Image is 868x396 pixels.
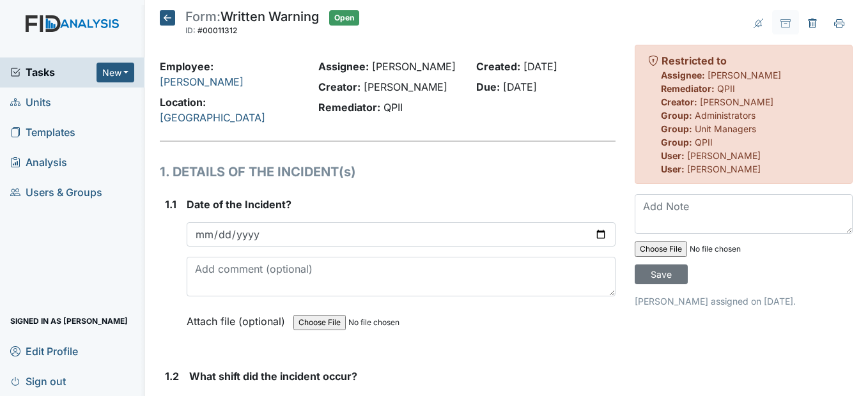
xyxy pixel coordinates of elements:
span: Form: [185,9,221,24]
strong: User: [661,164,685,174]
span: Templates [10,123,75,142]
span: [DATE] [503,80,537,93]
span: #00011312 [198,26,237,35]
span: [PERSON_NAME] [700,96,773,107]
h1: 1. DETAILS OF THE INCIDENT(s) [160,162,615,181]
strong: Creator: [661,96,697,107]
button: New [97,63,135,82]
span: Users & Groups [10,183,102,202]
strong: Group: [661,123,692,134]
strong: Assignee: [661,70,705,80]
strong: Group: [661,110,692,121]
strong: Due: [476,80,500,93]
span: ID: [185,26,196,35]
span: QPII [384,101,403,114]
strong: Restricted to [662,54,727,67]
span: Sign out [10,371,66,391]
p: [PERSON_NAME] assigned on [DATE]. [635,294,853,308]
span: [PERSON_NAME] [687,150,761,161]
a: [GEOGRAPHIC_DATA] [160,111,265,124]
div: Written Warning [185,10,319,38]
span: [PERSON_NAME] [687,164,761,174]
strong: Creator: [318,80,360,93]
span: Units [10,93,51,112]
span: [DATE] [523,60,557,73]
label: Attach file (optional) [187,307,290,329]
strong: Assignee: [318,60,369,73]
span: [PERSON_NAME] [364,80,447,93]
span: Date of the Incident? [187,198,291,211]
a: [PERSON_NAME] [160,75,244,88]
strong: Group: [661,137,692,148]
strong: Location: [160,96,206,109]
span: QPII [695,137,713,148]
span: Open [329,10,359,26]
strong: User: [661,150,685,161]
span: Unit Managers [695,123,756,134]
a: Tasks [10,65,97,80]
span: Signed in as [PERSON_NAME] [10,311,128,331]
span: Edit Profile [10,341,78,361]
strong: Remediator: [318,101,380,114]
label: 1.1 [165,197,176,212]
label: 1.2 [165,369,179,384]
strong: Employee: [160,60,213,73]
strong: Remediator: [661,83,715,94]
span: Administrators [695,110,756,121]
span: Analysis [10,153,67,172]
input: Save [635,264,688,284]
span: QPII [717,83,735,94]
strong: Created: [476,60,520,73]
span: [PERSON_NAME] [708,70,781,80]
span: What shift did the incident occur? [189,370,357,383]
span: [PERSON_NAME] [372,60,456,73]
